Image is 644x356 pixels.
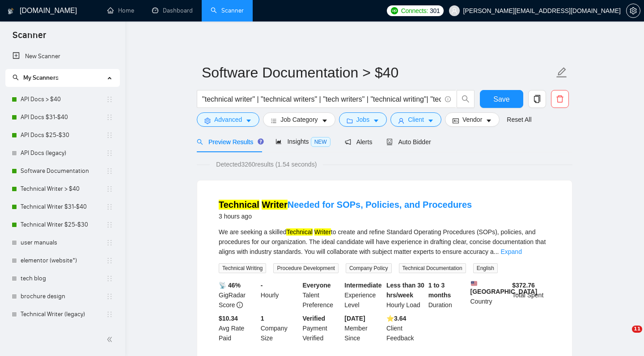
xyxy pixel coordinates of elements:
[626,4,640,18] button: setting
[211,7,244,14] a: searchScanner
[106,275,113,282] span: holder
[106,203,113,210] span: holder
[494,248,499,255] span: ...
[614,326,635,347] iframe: Intercom live chat
[632,326,642,333] span: 11
[529,95,546,103] span: copy
[106,132,113,139] span: holder
[386,139,393,145] span: robot
[275,138,330,145] span: Insights
[344,315,365,322] b: [DATE]
[21,234,106,252] a: user manuals
[5,90,119,108] li: API Docs > $40
[5,287,119,305] li: brochure design
[510,280,552,310] div: Total Spent
[21,216,106,234] a: Technical Writer $25-$30
[401,6,428,16] span: Connects:
[347,117,353,124] span: folder
[627,7,640,14] span: setting
[257,137,265,146] div: Tooltip anchor
[219,211,472,222] div: 3 hours ago
[427,280,469,310] div: Duration
[107,7,134,14] a: homeHome
[391,7,398,14] img: upwork-logo.png
[507,115,531,124] a: Reset All
[5,29,53,47] span: Scanner
[457,95,474,103] span: search
[462,115,482,124] span: Vendor
[219,200,259,210] mark: Technical
[5,198,119,216] li: Technical Writer $31-$40
[445,96,451,102] span: info-circle
[343,313,385,343] div: Member Since
[197,112,259,127] button: settingAdvancedcaret-down
[356,115,370,124] span: Jobs
[246,117,252,124] span: caret-down
[106,150,113,157] span: holder
[473,263,498,273] span: English
[500,248,521,255] a: Expand
[445,112,500,127] button: idcardVendorcaret-down
[21,108,106,126] a: API Docs $31-$40
[528,90,546,108] button: copy
[457,90,475,108] button: search
[551,90,569,108] button: delete
[197,138,261,146] span: Preview Results
[21,126,106,144] a: API Docs $25-$30
[386,138,431,146] span: Auto Bidder
[453,117,459,124] span: idcard
[202,61,554,84] input: Scanner name...
[13,74,19,81] span: search
[314,228,331,236] mark: Writer
[303,282,331,289] b: Everyone
[322,117,328,124] span: caret-down
[106,167,113,175] span: holder
[345,139,351,145] span: notification
[303,315,326,322] b: Verified
[21,305,106,323] a: Technical Writer (legacy)
[311,137,330,147] span: NEW
[480,90,523,108] button: Save
[219,282,241,289] b: 📡 46%
[386,315,406,322] b: ⭐️ 3.64
[5,180,119,198] li: Technical Writer > $40
[21,287,106,305] a: brochure design
[286,228,312,236] mark: Technical
[21,90,106,108] a: API Docs > $40
[219,315,238,322] b: $10.34
[275,138,282,145] span: area-chart
[106,293,113,300] span: holder
[346,263,392,273] span: Company Policy
[5,47,119,65] li: New Scanner
[259,313,301,343] div: Company Size
[273,263,338,273] span: Procedure Development
[345,138,373,146] span: Alerts
[13,47,112,65] a: New Scanner
[13,74,59,81] span: My Scanners
[5,126,119,144] li: API Docs $25-$30
[21,270,106,287] a: tech blog
[398,117,404,124] span: user
[5,305,119,323] li: Technical Writer (legacy)
[237,302,243,308] span: info-circle
[21,180,106,198] a: Technical Writer > $40
[202,94,441,105] input: Search Freelance Jobs...
[343,280,385,310] div: Experience Level
[106,257,113,264] span: holder
[301,313,343,343] div: Payment Verified
[408,115,424,124] span: Client
[210,159,323,169] span: Detected 3260 results (1.54 seconds)
[152,7,193,14] a: dashboardDashboard
[5,270,119,287] li: tech blog
[261,282,263,289] b: -
[373,117,379,124] span: caret-down
[217,313,259,343] div: Avg Rate Paid
[219,263,266,273] span: Technical Writing
[512,282,535,289] b: $ 372.76
[301,280,343,310] div: Talent Preference
[106,114,113,121] span: holder
[214,115,242,124] span: Advanced
[428,117,434,124] span: caret-down
[219,227,551,257] div: We are seeking a skilled to create and refine Standard Operating Procedures (SOPs), policies, and...
[259,280,301,310] div: Hourly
